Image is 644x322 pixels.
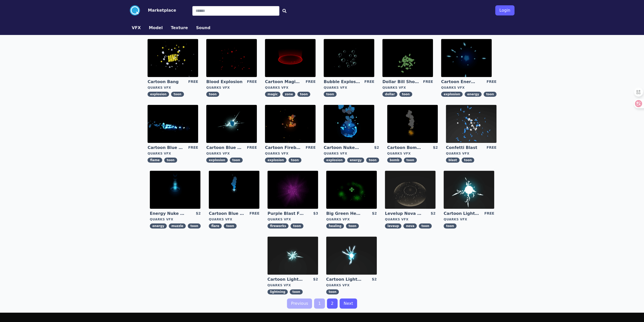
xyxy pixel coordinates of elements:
div: Quarks VFX [150,217,201,221]
span: toon [297,92,310,97]
a: Cartoon Energy Explosion [441,79,477,85]
div: Quarks VFX [267,217,318,221]
div: FREE [306,79,316,85]
a: Cartoon Blue Flamethrower [148,145,184,150]
span: toon [324,92,337,97]
a: Previous [287,298,312,309]
div: $2 [372,277,377,282]
button: Marketplace [148,7,176,13]
div: Quarks VFX [206,86,257,90]
a: Sound [192,25,215,31]
img: imgAlt [446,105,496,143]
span: toon [164,158,177,163]
a: Purple Blast Fireworks [267,211,304,216]
span: toon [290,223,303,229]
span: toon [366,158,379,163]
span: toon [224,223,237,229]
span: blast [446,158,460,163]
a: Cartoon Fireball Explosion [265,145,301,150]
div: $2 [374,145,379,150]
img: imgAlt [326,171,377,209]
a: Cartoon Bomb Fuse [387,145,424,150]
img: imgAlt [441,39,492,77]
span: bomb [387,158,402,163]
img: imgAlt [385,171,435,209]
span: zone [282,92,296,97]
img: imgAlt [382,39,433,77]
img: imgAlt [265,105,316,143]
a: Cartoon Magic Zone [265,79,301,85]
div: FREE [188,79,198,85]
span: toon [206,92,219,97]
div: FREE [247,79,257,85]
span: explosion [148,92,169,97]
a: Cartoon Blue Gas Explosion [206,145,243,150]
button: Login [495,5,514,15]
a: Texture [167,25,192,31]
span: toon [326,289,339,294]
img: imgAlt [148,105,198,143]
span: toon [171,92,184,97]
span: energy [150,223,167,229]
input: Search [192,6,279,16]
button: Model [149,25,163,31]
a: Energy Nuke Muzzle Flash [150,211,186,216]
span: toon [346,223,359,229]
span: explosion [441,92,463,97]
div: Quarks VFX [206,151,257,156]
span: lightning [267,289,288,294]
a: Dollar Bill Shower [382,79,419,85]
a: Cartoon Lightning Ball [444,211,480,216]
div: Quarks VFX [148,151,198,156]
a: Login [495,3,514,17]
button: VFX [132,25,141,31]
span: toon [290,289,303,294]
span: nova [403,223,417,229]
button: Sound [196,25,211,31]
div: Quarks VFX [265,151,316,156]
img: imgAlt [150,171,200,209]
img: imgAlt [267,237,318,275]
span: explosion [206,158,228,163]
div: Quarks VFX [385,217,435,221]
a: Marketplace [140,7,176,13]
span: toon [188,223,201,229]
div: FREE [188,145,198,150]
img: imgAlt [324,39,374,77]
span: energy [347,158,364,163]
span: toon [230,158,243,163]
img: imgAlt [326,237,377,275]
span: flame [148,158,162,163]
div: FREE [306,145,316,150]
a: Cartoon Blue Flare [209,211,245,216]
a: VFX [128,25,145,31]
div: Quarks VFX [446,151,496,156]
div: FREE [250,211,259,216]
span: explosion [324,158,345,163]
span: toon [399,92,412,97]
img: imgAlt [267,171,318,209]
a: Next [340,298,357,309]
div: FREE [486,79,496,85]
a: Model [145,25,167,31]
span: leveup [385,223,401,229]
div: FREE [364,79,374,85]
img: imgAlt [444,171,494,209]
a: 2 [327,298,338,309]
span: toon [288,158,301,163]
span: dollar [382,92,397,97]
div: FREE [247,145,257,150]
div: Quarks VFX [148,86,198,90]
div: $2 [372,211,377,216]
div: $2 [433,145,438,150]
img: imgAlt [206,105,257,143]
a: Cartoon Lightning Ball with Bloom [326,277,363,282]
div: Quarks VFX [324,151,379,156]
a: Confetti Blast [446,145,482,150]
img: imgAlt [209,171,259,209]
a: Levelup Nova Effect [385,211,421,216]
div: Quarks VFX [387,151,438,156]
a: Blood Explosion [206,79,243,85]
button: Texture [171,25,188,31]
div: Quarks VFX [382,86,433,90]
